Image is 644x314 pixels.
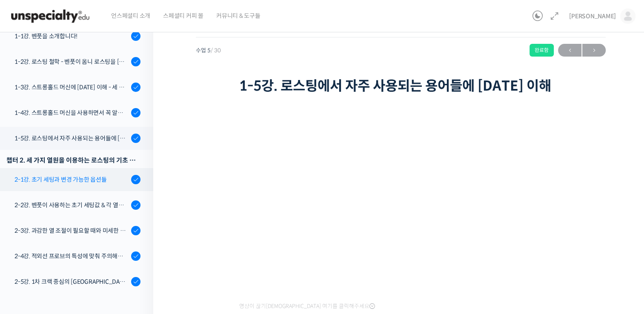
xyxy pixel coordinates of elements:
h1: 1-5강. 로스팅에서 자주 사용되는 용어들에 [DATE] 이해 [239,78,563,94]
div: 챕터 2. 세 가지 열원을 이용하는 로스팅의 기초 설계 [6,154,140,166]
a: 홈 [3,243,56,265]
span: 대화 [78,257,88,263]
span: 홈 [27,256,32,263]
span: 수업 5 [196,48,221,53]
div: 2-5강. 1차 크랙 중심의 [GEOGRAPHIC_DATA]에 관하여 [14,277,129,286]
a: ←이전 [558,44,581,57]
a: 다음→ [582,44,606,57]
div: 1-4강. 스트롱홀드 머신을 사용하면서 꼭 알고 있어야 할 유의사항 [14,108,129,117]
div: 1-3강. 스트롱홀드 머신에 [DATE] 이해 - 세 가지 열원이 만들어내는 변화 [14,83,129,92]
span: 영상이 끊기[DEMOGRAPHIC_DATA] 여기를 클릭해주세요 [239,303,375,310]
span: / 30 [211,47,221,54]
span: → [582,45,606,56]
div: 2-1강. 초기 세팅과 변경 가능한 옵션들 [14,175,129,184]
div: 완료함 [530,44,554,57]
div: 2-3강. 과감한 열 조절이 필요할 때와 미세한 열 조절이 필요할 때 [14,226,129,235]
div: 1-2강. 로스팅 철학 - 벤풋이 옴니 로스팅을 [DATE] 않는 이유 [14,57,129,66]
a: 설정 [110,243,163,265]
div: 1-1강. 벤풋을 소개합니다! [14,31,129,41]
span: 설정 [132,256,142,263]
a: 대화 [56,243,110,265]
div: 2-2강. 벤풋이 사용하는 초기 세팅값 & 각 열원이 하는 역할 [14,200,129,210]
span: [PERSON_NAME] [569,12,616,20]
span: ← [558,45,581,56]
div: 2-4강. 적외선 프로브의 특성에 맞춰 주의해야 할 점들 [14,251,129,261]
div: 1-5강. 로스팅에서 자주 사용되는 용어들에 [DATE] 이해 [14,134,129,143]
